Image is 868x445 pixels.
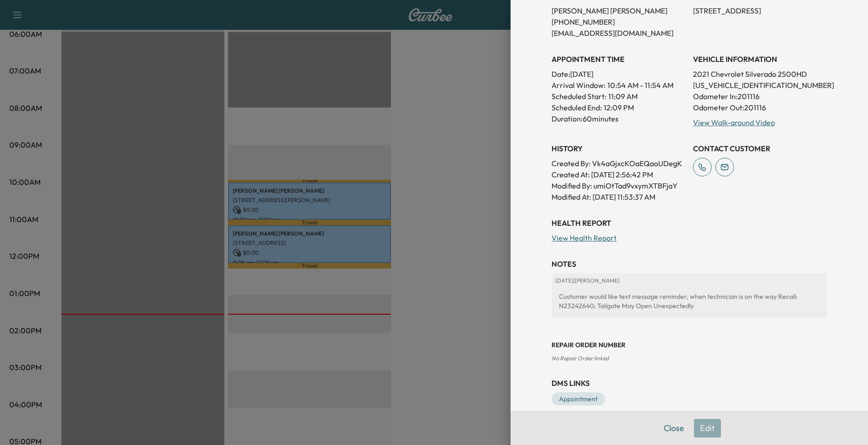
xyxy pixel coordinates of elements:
p: Odometer Out: 201116 [693,102,827,113]
h3: VEHICLE INFORMATION [693,54,827,65]
h3: CONTACT CUSTOMER [693,143,827,154]
h3: DMS Links [552,378,827,389]
span: No Repair Order linked [552,355,609,362]
h3: Health Report [552,217,827,229]
p: [DATE] | [PERSON_NAME] [555,277,823,284]
h3: History [552,143,686,154]
p: [PERSON_NAME] [PERSON_NAME] [552,5,686,16]
p: Odometer In: 201116 [693,91,827,102]
p: Scheduled End: [552,102,602,113]
p: [EMAIL_ADDRESS][DOMAIN_NAME] [552,27,686,39]
a: View Health Report [552,233,617,243]
p: [STREET_ADDRESS] [693,5,827,16]
p: 11:09 AM [608,91,638,102]
div: Customer would like text message reminder, when technician is on the way Recall: N23242640; Tailg... [555,288,823,314]
p: Duration: 60 minutes [552,113,686,124]
p: [US_VEHICLE_IDENTIFICATION_NUMBER] [693,80,827,91]
p: Modified At : [DATE] 11:53:37 AM [552,191,686,202]
p: Scheduled Start: [552,91,606,102]
span: 10:54 AM - 11:54 AM [607,80,673,91]
p: Modified By : umiOtTad9vxymXTBFjaY [552,180,686,191]
p: [PHONE_NUMBER] [552,16,686,27]
h3: APPOINTMENT TIME [552,54,686,65]
a: Appointment [552,392,605,405]
p: 2021 Chevrolet Silverado 2500HD [693,68,827,80]
h3: Repair Order number [552,340,827,350]
p: Date: [DATE] [552,68,686,80]
p: Created By : Vk4aGjxcKOaEQaoUDegK [552,158,686,169]
p: Arrival Window: [552,80,686,91]
p: Created At : [DATE] 2:56:42 PM [552,169,686,180]
p: 12:09 PM [604,102,634,113]
a: View Walk-around Video [693,118,775,127]
button: Close [658,419,690,438]
h3: NOTES [552,258,827,270]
